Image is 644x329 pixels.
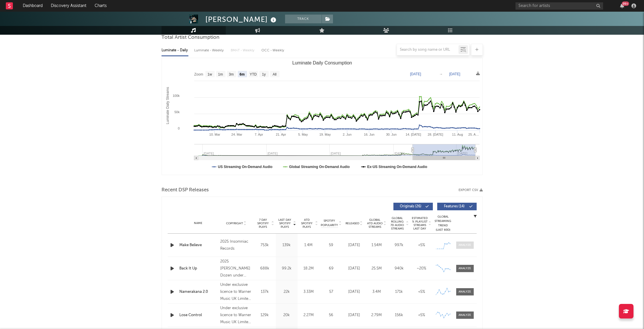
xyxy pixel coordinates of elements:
svg: Luminate Daily Consumption [162,58,482,175]
div: Under exclusive licence to Warner Music UK Limited. An Atlantic Records UK release, © 2025 [PERSO... [220,305,252,326]
text: [DATE] [449,72,460,76]
div: [DATE] [344,289,364,295]
div: 25.5M [367,266,386,272]
text: 5. May [298,133,308,136]
span: Last Day Spotify Plays [277,218,293,229]
div: 2025 [PERSON_NAME] Dozen under exclusive license to Three Six Zero Recordings [220,258,252,279]
div: <5% [412,289,431,295]
span: Originals ( 26 ) [397,205,424,208]
text: 0 [178,127,179,130]
input: Search for artists [515,2,603,10]
text: 1y [262,72,266,76]
div: 59 [321,242,341,248]
div: 940k [389,266,409,272]
text: 14. [DATE] [405,133,421,136]
div: 69 [321,266,341,272]
text: [DATE] [410,72,421,76]
a: Lose Control [179,312,218,318]
text: 100k [173,94,180,97]
button: Track [285,15,322,23]
div: 2.79M [367,312,386,318]
text: All [272,72,276,76]
div: 99.2k [277,266,296,272]
div: [DATE] [344,312,364,318]
input: Search by song name or URL [397,48,459,52]
span: 7 Day Spotify Plays [255,218,271,229]
text: 1w [207,72,212,76]
span: Released [346,222,359,225]
text: 50k [174,110,180,114]
div: 57 [321,289,341,295]
text: US Streaming On-Demand Audio [218,165,272,169]
a: Back It Up [179,266,218,272]
div: 1.54M [367,242,386,248]
div: [DATE] [344,242,364,248]
div: 2.27M [299,312,318,318]
text: Zoom [194,72,203,76]
a: Namerakana 2.0 [179,289,218,295]
text: 7. Apr [254,133,263,136]
button: Export CSV [459,188,483,192]
span: Features ( 14 ) [441,205,468,208]
div: 56 [321,312,341,318]
text: 6m [239,72,244,76]
text: 2. Jun [343,133,351,136]
text: Ex-US Streaming On-Demand Audio [367,165,427,169]
div: 20k [277,312,296,318]
button: Originals(26) [393,203,433,210]
span: Spotify Popularity [321,219,338,228]
div: 688k [255,266,274,272]
text: 21. Apr [276,133,286,136]
text: 16. Jun [364,133,374,136]
div: 129k [255,312,274,318]
text: Luminate Daily Consumption [292,60,352,65]
a: Make Believe [179,242,218,248]
span: Recent DSP Releases [162,187,209,194]
div: ~ 20 % [412,266,431,272]
div: 139k [277,242,296,248]
text: 19. May [319,133,331,136]
text: → [439,72,443,76]
span: Total Artist Consumption [162,34,219,41]
text: 10. Mar [209,133,220,136]
text: 25. A… [468,133,479,136]
span: Estimated % Playlist Streams Last Day [412,216,428,230]
div: 3.4M [367,289,386,295]
text: YTD [249,72,256,76]
text: 11. Aug [452,133,463,136]
text: 28. [DATE] [428,133,443,136]
div: <5% [412,242,431,248]
text: 1m [218,72,223,76]
div: <5% [412,312,431,318]
div: 99 + [622,1,629,6]
div: 156k [389,312,409,318]
span: Copyright [226,222,243,225]
div: Name [179,221,218,225]
span: ATD Spotify Plays [299,218,315,229]
text: 30. Jun [386,133,396,136]
div: [DATE] [344,266,364,272]
span: Global Rolling 7D Audio Streams [389,216,405,230]
div: 997k [389,242,409,248]
div: 22k [277,289,296,295]
text: Luminate Daily Streams [165,87,169,124]
div: 1.4M [299,242,318,248]
text: 3m [229,72,234,76]
div: 3.33M [299,289,318,295]
div: 137k [255,289,274,295]
span: Global ATD Audio Streams [367,218,383,229]
div: [PERSON_NAME] [205,15,278,24]
text: 24. Mar [231,133,242,136]
div: 171k [389,289,409,295]
div: 18.2M [299,266,318,272]
div: 2025 Insomniac Records [220,238,252,252]
text: Global Streaming On-Demand Audio [289,165,350,169]
div: 753k [255,242,274,248]
button: Features(14) [437,203,477,210]
div: Under exclusive licence to Warner Music UK Limited. An Atlantic Records UK release, © 2024 [PERSO... [220,281,252,302]
button: 99+ [620,3,624,8]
